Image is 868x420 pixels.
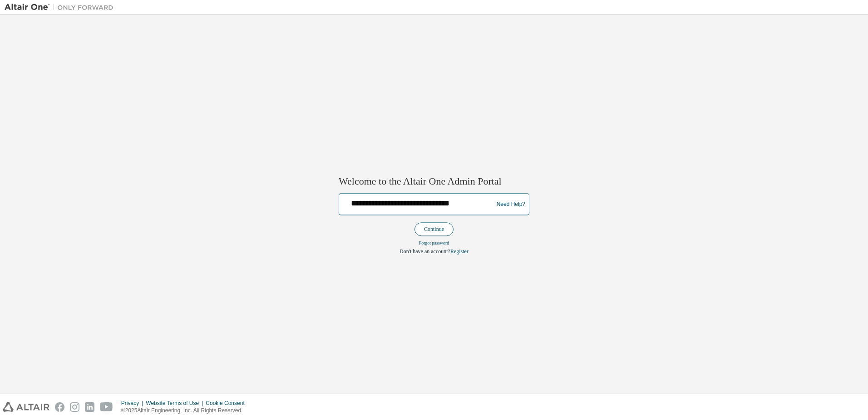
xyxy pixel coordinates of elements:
[121,407,250,415] p: © 2025 Altair Engineering, Inc. All Rights Reserved.
[450,249,469,255] a: Register
[121,400,146,407] div: Privacy
[146,400,206,407] div: Website Terms of Use
[85,402,94,412] img: linkedin.svg
[414,223,454,236] button: Continue
[3,402,49,412] img: altair_logo.svg
[55,402,64,412] img: facebook.svg
[206,400,250,407] div: Cookie Consent
[419,241,449,246] a: Forgot password
[100,402,113,412] img: youtube.svg
[5,3,118,12] img: Altair One
[339,175,529,188] h2: Welcome to the Altair One Admin Portal
[399,249,450,255] span: Don't have an account?
[70,402,79,412] img: instagram.svg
